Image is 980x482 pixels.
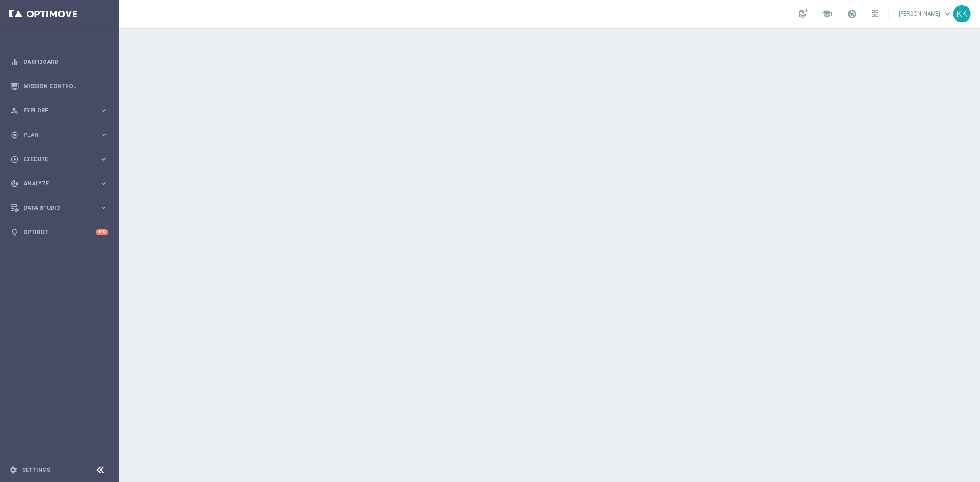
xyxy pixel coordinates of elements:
[99,203,108,212] i: keyboard_arrow_right
[23,220,96,244] a: Optibot
[11,204,99,212] div: Data Studio
[99,179,108,188] i: keyboard_arrow_right
[22,467,50,473] a: Settings
[99,155,108,163] i: keyboard_arrow_right
[23,74,108,98] a: Mission Control
[23,50,108,74] a: Dashboard
[822,9,832,19] span: school
[942,9,952,19] span: keyboard_arrow_down
[11,131,19,139] i: gps_fixed
[23,157,99,162] span: Execute
[23,181,99,186] span: Analyze
[23,205,99,211] span: Data Studio
[11,155,19,163] i: play_circle_outline
[11,58,19,66] i: equalizer
[10,156,108,163] button: play_circle_outline Execute keyboard_arrow_right
[11,106,99,115] div: Explore
[11,228,19,236] i: lightbulb
[23,108,99,113] span: Explore
[99,106,108,115] i: keyboard_arrow_right
[11,155,99,163] div: Execute
[11,106,19,115] i: person_search
[11,179,99,188] div: Analyze
[10,58,108,66] button: equalizer Dashboard
[11,220,108,244] div: Optibot
[9,466,17,474] i: settings
[898,7,953,21] a: [PERSON_NAME]keyboard_arrow_down
[10,107,108,114] button: person_search Explore keyboard_arrow_right
[10,131,108,139] button: gps_fixed Plan keyboard_arrow_right
[10,83,108,90] button: Mission Control
[11,50,108,74] div: Dashboard
[23,132,99,138] span: Plan
[953,5,971,22] div: KK
[99,130,108,139] i: keyboard_arrow_right
[11,179,19,188] i: track_changes
[10,180,108,187] button: track_changes Analyze keyboard_arrow_right
[11,131,99,139] div: Plan
[11,74,108,98] div: Mission Control
[10,204,108,212] button: Data Studio keyboard_arrow_right
[10,229,108,236] button: lightbulb Optibot +10
[96,229,108,235] div: +10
